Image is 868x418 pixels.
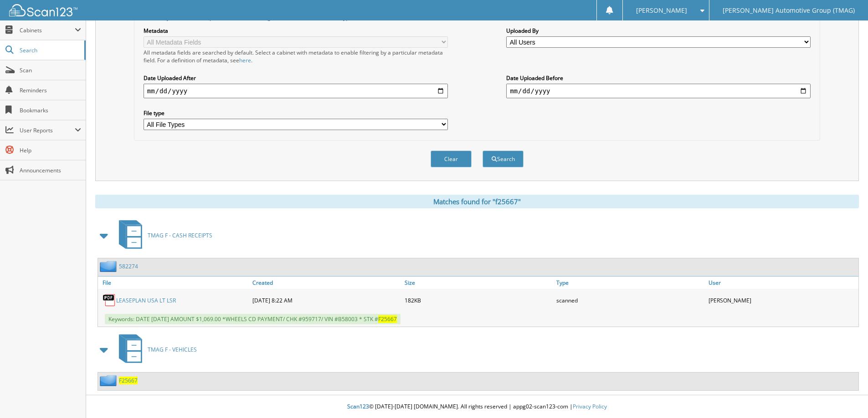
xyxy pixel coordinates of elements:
[402,277,555,289] a: Size
[706,277,858,289] a: User
[506,84,811,98] input: end
[554,291,706,309] div: scanned
[20,166,81,174] span: Announcements
[100,261,119,272] img: folder2.png
[20,126,75,134] span: User Reports
[506,74,811,82] label: Date Uploaded Before
[148,346,197,353] span: TMAG F - VEHICLES
[95,195,859,208] div: Matches found for "f25667"
[723,8,855,13] span: [PERSON_NAME] Automotive Group (TMAG)
[554,277,706,289] a: Type
[431,151,472,167] button: Clear
[9,4,77,16] img: scan123-logo-white.svg
[706,291,858,309] div: [PERSON_NAME]
[144,27,448,35] label: Metadata
[144,74,448,82] label: Date Uploaded After
[144,109,448,117] label: File type
[250,277,402,289] a: Created
[20,66,81,74] span: Scan
[98,277,250,289] a: File
[20,46,80,54] span: Search
[103,293,116,307] img: PDF.png
[20,146,81,154] span: Help
[86,396,868,418] div: © [DATE]-[DATE] [DOMAIN_NAME]. All rights reserved | appg02-scan123-com |
[239,56,251,64] a: here
[113,332,197,368] a: TMAG F - VEHICLES
[636,8,687,13] span: [PERSON_NAME]
[148,232,212,239] span: TMAG F - CASH RECEIPTS
[506,27,811,35] label: Uploaded By
[378,315,397,323] span: F25667
[347,403,369,410] span: Scan123
[119,262,138,270] a: 582274
[20,26,75,34] span: Cabinets
[20,106,81,114] span: Bookmarks
[483,151,524,167] button: Search
[250,291,402,309] div: [DATE] 8:22 AM
[119,377,138,384] a: F25667
[116,297,176,304] a: LEASEPLAN USA LT LSR
[144,84,448,98] input: start
[573,403,607,410] a: Privacy Policy
[822,374,868,418] iframe: Chat Widget
[20,86,81,94] span: Reminders
[100,375,119,386] img: folder2.png
[144,49,448,64] div: All metadata fields are searched by default. Select a cabinet with metadata to enable filtering b...
[113,217,212,253] a: TMAG F - CASH RECEIPTS
[105,314,401,324] span: Keywords: DATE [DATE] AMOUNT $1,069.00 *WHEELS CD PAYMENT/ CHK #959717/ VIN #B58003 * STK #
[402,291,555,309] div: 182KB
